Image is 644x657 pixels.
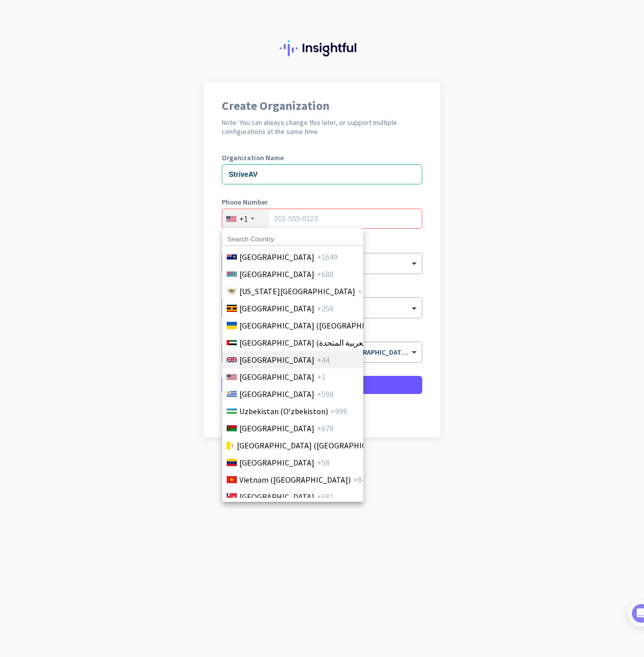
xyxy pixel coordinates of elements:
span: [GEOGRAPHIC_DATA] [239,456,314,469]
span: +1649 [317,251,338,263]
span: [GEOGRAPHIC_DATA] [239,422,314,434]
span: +1 [358,285,366,297]
span: [US_STATE][GEOGRAPHIC_DATA] [239,285,355,297]
span: [GEOGRAPHIC_DATA] [239,251,314,263]
span: [GEOGRAPHIC_DATA] ([GEOGRAPHIC_DATA]) [239,319,397,332]
span: [GEOGRAPHIC_DATA] [239,268,314,280]
span: [GEOGRAPHIC_DATA] [239,371,314,383]
span: +44 [317,354,330,366]
span: +998 [331,405,347,417]
span: [GEOGRAPHIC_DATA] [239,491,314,503]
span: +678 [317,422,334,434]
span: [GEOGRAPHIC_DATA] [239,302,314,314]
span: +58 [317,456,330,469]
span: +1 [317,371,326,383]
input: Search Country [222,233,363,246]
span: [GEOGRAPHIC_DATA] [239,388,314,400]
span: [GEOGRAPHIC_DATA] (‫الإمارات العربية المتحدة‬‎) [239,337,399,349]
span: [GEOGRAPHIC_DATA] ([GEOGRAPHIC_DATA]) [237,439,394,451]
span: [GEOGRAPHIC_DATA] [239,354,314,366]
span: +84 [353,474,366,486]
span: +598 [317,388,334,400]
span: Vietnam ([GEOGRAPHIC_DATA]) [239,474,351,486]
span: +256 [317,302,334,314]
span: +681 [317,491,334,503]
span: +688 [317,268,334,280]
span: Uzbekistan (Oʻzbekiston) [239,405,328,417]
